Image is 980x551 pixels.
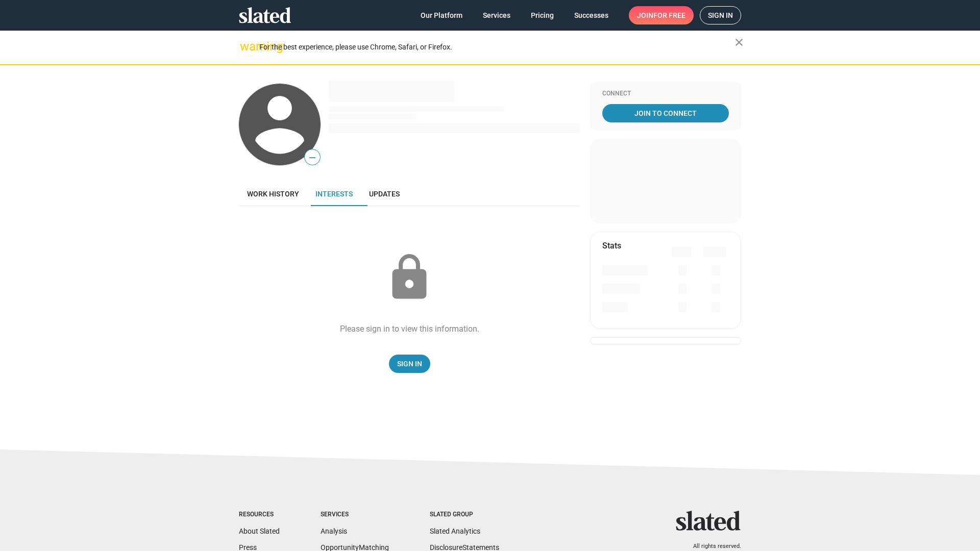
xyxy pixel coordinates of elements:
[602,90,729,98] div: Connect
[523,6,562,24] a: Pricing
[321,527,347,535] a: Analysis
[421,6,462,24] span: Our Platform
[239,511,280,519] div: Resources
[384,252,435,303] mat-icon: lock
[247,190,299,198] span: Work history
[307,182,361,206] a: Interests
[259,40,735,54] div: For the best experience, please use Chrome, Safari, or Firefox.
[412,6,471,24] a: Our Platform
[389,355,430,373] a: Sign In
[602,104,729,122] a: Join To Connect
[604,104,727,122] span: Join To Connect
[361,182,408,206] a: Updates
[240,40,252,53] mat-icon: warning
[653,6,685,24] span: for free
[700,6,741,24] a: Sign in
[531,6,554,24] span: Pricing
[239,527,280,535] a: About Slated
[315,190,353,198] span: Interests
[483,6,510,24] span: Services
[239,182,307,206] a: Work history
[321,511,389,519] div: Services
[430,511,499,519] div: Slated Group
[637,6,685,24] span: Join
[629,6,694,24] a: Joinfor free
[733,36,745,48] mat-icon: close
[574,6,608,24] span: Successes
[602,240,621,251] mat-card-title: Stats
[566,6,617,24] a: Successes
[340,323,479,334] div: Please sign in to view this information.
[397,355,422,373] span: Sign In
[475,6,519,24] a: Services
[708,7,733,24] span: Sign in
[430,527,480,535] a: Slated Analytics
[369,190,400,198] span: Updates
[305,151,320,164] span: —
